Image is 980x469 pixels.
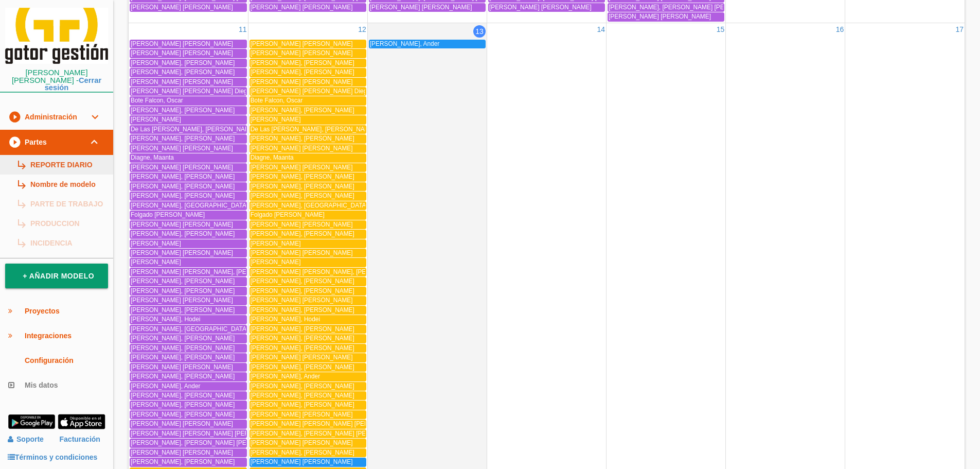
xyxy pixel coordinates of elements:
a: [PERSON_NAME] [PERSON_NAME] [250,249,366,257]
span: [PERSON_NAME], [PERSON_NAME] [251,183,354,190]
a: [PERSON_NAME], [PERSON_NAME] [250,382,366,391]
a: [PERSON_NAME], [GEOGRAPHIC_DATA] [250,201,366,210]
a: [PERSON_NAME], [PERSON_NAME] [130,134,247,143]
span: [PERSON_NAME], [PERSON_NAME] [251,277,354,285]
a: [PERSON_NAME], [PERSON_NAME] [250,391,366,400]
span: [PERSON_NAME], [PERSON_NAME] [251,68,354,76]
span: [PERSON_NAME] [251,240,301,247]
a: [PERSON_NAME] [130,115,247,124]
a: 14 [596,23,606,36]
a: 17 [954,23,965,36]
i: expand_more [88,105,101,129]
a: [PERSON_NAME], [PERSON_NAME] [PERSON_NAME] [608,3,724,12]
span: [PERSON_NAME] [PERSON_NAME] [131,449,233,456]
span: [PERSON_NAME], [PERSON_NAME] [131,287,235,294]
a: + Añadir modelo [5,264,108,288]
i: subdirectory_arrow_right [16,233,26,253]
span: [PERSON_NAME] [PERSON_NAME] [131,363,233,371]
span: [PERSON_NAME] [PERSON_NAME] [251,249,353,256]
span: [PERSON_NAME], [PERSON_NAME] [251,383,354,390]
span: [PERSON_NAME], [PERSON_NAME] [251,230,354,237]
a: [PERSON_NAME] [PERSON_NAME] [PERSON_NAME] [130,429,247,438]
a: [PERSON_NAME] [PERSON_NAME] [130,448,247,457]
a: Diagne, Maanta [130,153,247,162]
span: [PERSON_NAME] [PERSON_NAME] Diego [251,88,370,95]
a: [PERSON_NAME], Ander [130,382,247,391]
span: [PERSON_NAME] [PERSON_NAME] [131,221,233,228]
a: Bote Falcon, Oscar [250,96,366,105]
span: [PERSON_NAME], [PERSON_NAME] [251,325,354,333]
span: [PERSON_NAME], [PERSON_NAME] [131,392,235,399]
a: [PERSON_NAME], Ander [369,40,486,48]
span: [PERSON_NAME], [PERSON_NAME] [PERSON_NAME] [609,4,764,11]
span: [PERSON_NAME] [251,258,301,266]
span: [PERSON_NAME] [131,240,181,247]
a: [PERSON_NAME] [250,239,366,248]
a: [PERSON_NAME] [PERSON_NAME] [130,78,247,86]
a: [PERSON_NAME] [PERSON_NAME] [250,410,366,419]
a: [PERSON_NAME], [PERSON_NAME] [250,230,366,238]
a: [PERSON_NAME], [PERSON_NAME] [130,230,247,238]
span: [PERSON_NAME], [PERSON_NAME] [251,335,354,342]
a: Términos y condiciones [8,453,97,461]
i: subdirectory_arrow_right [16,214,26,233]
span: [PERSON_NAME], Ander [131,383,200,390]
a: [PERSON_NAME], [PERSON_NAME] [250,106,366,115]
i: subdirectory_arrow_right [16,194,26,214]
span: [PERSON_NAME], [PERSON_NAME] [131,192,235,199]
span: [PERSON_NAME], [PERSON_NAME] [131,183,235,190]
span: [PERSON_NAME], [PERSON_NAME] [251,173,354,180]
span: [PERSON_NAME], [PERSON_NAME] [131,107,235,114]
span: [PERSON_NAME], [PERSON_NAME] [PERSON_NAME] [251,430,406,437]
span: [PERSON_NAME] [PERSON_NAME] [131,78,233,85]
a: [PERSON_NAME], [PERSON_NAME] [250,277,366,286]
a: [PERSON_NAME], [PERSON_NAME] [250,325,366,334]
i: play_circle_filled [8,130,21,154]
span: [PERSON_NAME], [PERSON_NAME] [251,449,354,456]
a: [PERSON_NAME] [PERSON_NAME] [130,40,247,48]
a: 12 [357,23,367,36]
a: [PERSON_NAME] [PERSON_NAME] [PERSON_NAME] [250,420,366,428]
a: [PERSON_NAME], [PERSON_NAME] [130,172,247,181]
a: Soporte [8,435,44,443]
a: De Las [PERSON_NAME], [PERSON_NAME] [250,125,366,134]
a: [PERSON_NAME], Hodei [130,315,247,324]
span: [PERSON_NAME], [PERSON_NAME] [131,335,235,342]
a: [PERSON_NAME], [PERSON_NAME] [PERSON_NAME] [250,429,366,438]
a: [PERSON_NAME] [PERSON_NAME] [250,144,366,153]
a: [PERSON_NAME], [PERSON_NAME] [130,401,247,409]
img: google-play.png [8,414,56,429]
span: Bote Falcon, Oscar [131,97,183,104]
a: [PERSON_NAME] [PERSON_NAME] [250,40,366,48]
a: [PERSON_NAME], [PERSON_NAME] [130,68,247,77]
a: [PERSON_NAME], [PERSON_NAME] [250,287,366,296]
a: [PERSON_NAME], [GEOGRAPHIC_DATA] [130,325,247,334]
a: Bote Falcon, Oscar [130,96,247,105]
a: [PERSON_NAME], [PERSON_NAME] [250,344,366,353]
span: [PERSON_NAME] [PERSON_NAME] [131,249,233,256]
a: [PERSON_NAME] [PERSON_NAME] [130,3,247,12]
i: subdirectory_arrow_right [16,175,26,194]
span: [PERSON_NAME] [PERSON_NAME] [251,439,353,446]
span: Folgado [PERSON_NAME] [131,211,205,218]
span: [PERSON_NAME] [PERSON_NAME] [251,164,353,171]
span: [PERSON_NAME] [PERSON_NAME] Diego [131,88,251,95]
a: [PERSON_NAME], [PERSON_NAME] [130,287,247,296]
img: app-store.png [58,414,105,429]
span: [PERSON_NAME] [PERSON_NAME] [251,411,353,418]
span: [PERSON_NAME], [PERSON_NAME] [131,173,235,180]
i: subdirectory_arrow_right [16,155,26,175]
span: [PERSON_NAME] [131,258,181,266]
a: [PERSON_NAME] [PERSON_NAME] [130,220,247,229]
span: [PERSON_NAME] [PERSON_NAME] [PERSON_NAME] [131,430,285,437]
i: expand_more [88,130,101,154]
a: [PERSON_NAME] [130,258,247,267]
a: [PERSON_NAME] [PERSON_NAME] [130,163,247,172]
span: [PERSON_NAME], [PERSON_NAME] [251,344,354,352]
a: De Las [PERSON_NAME], [PERSON_NAME] [130,125,247,134]
span: De Las [PERSON_NAME], [PERSON_NAME] [251,126,376,133]
span: [PERSON_NAME] [PERSON_NAME] [131,164,233,171]
a: [PERSON_NAME], [PERSON_NAME] [130,410,247,419]
a: [PERSON_NAME] [PERSON_NAME] [250,458,366,466]
a: [PERSON_NAME], [PERSON_NAME] [250,68,366,77]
